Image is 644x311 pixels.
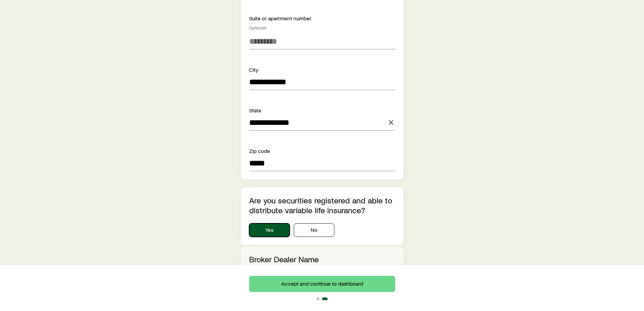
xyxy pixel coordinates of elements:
div: Zip code [249,147,395,155]
div: Suite or apartment number [249,14,395,30]
div: Optional [249,25,395,30]
div: securitiesRegistrationInfo.isSecuritiesRegistered [249,223,395,237]
button: Accept and continue to dashboard [249,276,395,292]
button: Yes [249,223,290,237]
button: No [294,223,334,237]
div: City [249,66,395,74]
div: State [249,106,395,114]
label: Are you securities registered and able to distribute variable life insurance? [249,195,392,215]
label: Broker Dealer Name [249,254,319,264]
